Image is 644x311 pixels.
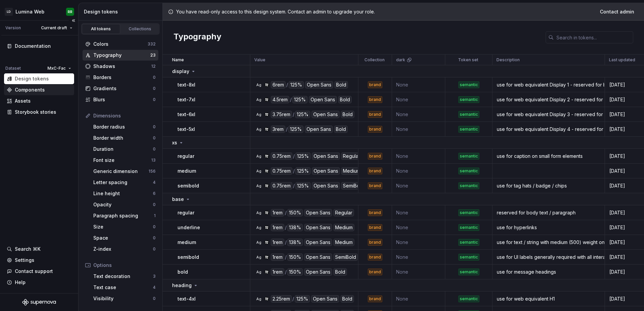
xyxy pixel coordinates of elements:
[5,25,21,31] div: Version
[392,235,445,250] td: None
[153,285,156,290] div: 4
[285,239,287,246] div: /
[91,233,158,243] a: Space0
[312,167,340,175] div: Open Sans
[493,81,604,88] div: use for web equivalent Display 1 - reserved for banner ads etc. DO NOT use for application UIs (u...
[91,122,158,132] a: Border radius0
[368,224,382,231] div: brand
[392,291,445,306] td: None
[333,253,358,261] div: SemiBold
[153,86,156,91] div: 0
[91,282,158,293] a: Text case4
[15,43,51,49] div: Documentation
[292,96,308,103] div: 125%
[368,168,382,174] div: brand
[458,209,479,216] div: semantic
[256,183,261,188] div: Ag
[93,85,153,92] div: Gradients
[91,244,158,254] a: Z-index0
[493,239,604,246] div: use for text / string with medium (500) weight on default buttons
[150,53,156,58] div: 23
[91,210,158,221] a: Paragraph spacing1
[304,209,332,216] div: Open Sans
[153,296,156,301] div: 0
[293,167,295,175] div: /
[609,57,635,63] p: Last updated
[392,250,445,265] td: None
[93,190,153,197] div: Line height
[368,182,382,189] div: brand
[458,126,479,133] div: semantic
[172,139,177,146] p: xs
[458,168,479,174] div: semantic
[153,135,156,141] div: 0
[153,180,156,185] div: 4
[493,296,604,302] div: use for web equivalent H1
[83,50,158,61] a: Typography23
[93,124,153,130] div: Border radius
[256,97,261,102] div: Ag
[334,81,348,89] div: Bold
[305,126,333,133] div: Open Sans
[392,164,445,178] td: None
[368,153,382,160] div: brand
[368,209,382,216] div: brand
[22,299,56,306] svg: Supernova Logo
[91,144,158,154] a: Duration0
[256,112,261,117] div: Ag
[256,127,261,132] div: Ag
[93,262,156,269] div: Options
[4,107,74,117] a: Storybook stories
[493,182,604,189] div: use for tag hats / badge / chips
[312,152,340,160] div: Open Sans
[341,111,354,118] div: Bold
[153,75,156,80] div: 0
[93,74,153,81] div: Borders
[309,96,337,103] div: Open Sans
[295,295,310,303] div: 125%
[4,255,74,266] a: Settings
[333,224,354,231] div: Medium
[304,239,332,246] div: Open Sans
[368,111,382,118] div: brand
[341,295,354,303] div: Bold
[368,96,382,103] div: brand
[178,126,195,133] p: text-5xl
[4,84,74,95] a: Components
[271,126,285,133] div: 3rem
[292,295,294,303] div: /
[178,269,188,275] p: bold
[290,96,292,103] div: /
[285,224,287,231] div: /
[153,146,156,152] div: 0
[153,274,156,279] div: 3
[93,112,156,119] div: Dimensions
[289,81,304,89] div: 125%
[458,296,479,302] div: semantic
[334,126,348,133] div: Bold
[600,8,634,15] span: Contact admin
[311,295,339,303] div: Open Sans
[38,23,75,33] button: Current draft
[295,152,311,160] div: 125%
[15,98,31,104] div: Assets
[392,178,445,193] td: None
[458,254,479,261] div: semantic
[312,111,340,118] div: Open Sans
[368,239,382,246] div: brand
[91,166,158,177] a: Generic dimension156
[254,57,265,63] p: Value
[178,209,194,216] p: regular
[458,239,479,246] div: semantic
[5,66,21,71] div: Dataset
[271,224,284,231] div: 1rem
[149,169,156,174] div: 156
[392,92,445,107] td: None
[271,81,286,89] div: 6rem
[368,81,382,88] div: brand
[256,254,261,260] div: Ag
[91,155,158,166] a: Font size13
[338,96,352,103] div: Bold
[84,8,160,15] div: Design tokens
[69,16,78,25] button: Collapse sidebar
